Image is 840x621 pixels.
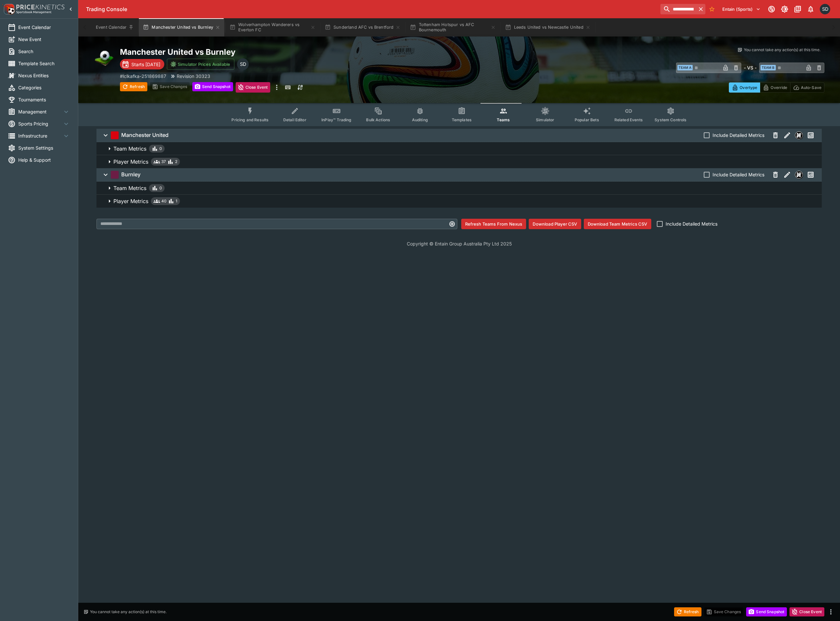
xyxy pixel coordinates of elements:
p: Overtype [740,84,757,91]
img: PriceKinetics [16,5,65,9]
img: nexus.svg [795,171,803,178]
button: Documentation [792,3,803,15]
span: InPlay™ Trading [321,117,351,122]
p: Auto-Save [801,84,821,91]
span: Team B [760,65,776,70]
span: Include Detailed Metrics [713,171,764,178]
button: Notifications [805,3,817,15]
span: Team A [677,65,693,70]
button: Connected to PK [766,3,777,15]
div: Scott Dowdall [820,4,830,14]
button: Nexus [793,169,805,181]
button: more [273,82,281,93]
span: Nexus Entities [18,72,70,79]
span: Detail Editor [283,117,306,122]
span: 0 [159,145,162,152]
button: Team Metrics0 [96,142,822,155]
p: Player Metrics [113,197,148,205]
p: Copyright © Entain Group Australia Pty Ltd 2025 [78,240,840,247]
span: Auditing [412,117,428,122]
button: BurnleyInclude Detailed MetricsNexusPast Performances [96,168,822,181]
button: Refresh Teams From Nexus [461,219,526,229]
p: Team Metrics [113,184,146,192]
span: Template Search [18,60,70,67]
span: Include Detailed Metrics [713,132,764,139]
div: Trading Console [86,6,658,13]
p: You cannot take any action(s) at this time. [90,609,167,615]
button: Close Event [789,607,824,616]
button: Auto-Save [790,82,824,93]
button: Manchester United vs Burnley [139,18,224,37]
button: Leeds United vs Newcastle United [501,18,594,37]
span: Infrastructure [18,132,62,139]
button: No Bookmarks [707,4,717,14]
button: Refresh [674,607,701,616]
span: Search [18,48,70,55]
img: Sportsbook Management [16,11,52,14]
span: Pricing and Results [231,117,269,122]
button: Event Calendar [92,18,138,37]
p: Override [771,84,787,91]
span: Categories [18,84,70,91]
button: Past Performances [805,129,817,141]
p: Copy To Clipboard [120,73,166,80]
button: Send Snapshot [746,607,787,616]
button: Close Event [236,82,271,93]
p: Starts [DATE] [131,61,160,68]
button: Player Metrics401 [96,195,822,208]
span: New Event [18,36,70,43]
h2: Copy To Clipboard [120,47,472,57]
button: Manchester UnitedInclude Detailed MetricsNexusPast Performances [96,129,822,142]
div: Scott Dowdall [237,58,249,70]
span: Help & Support [18,156,70,163]
button: Select Tenant [718,4,764,14]
span: System Controls [655,117,686,122]
button: Sunderland AFC vs Brentford [321,18,405,37]
div: Nexus [795,131,803,139]
button: Overtype [729,82,760,93]
p: You cannot take any action(s) at this time. [744,47,820,53]
button: Past Performances [805,169,817,181]
p: Player Metrics [113,158,148,166]
span: System Settings [18,144,70,151]
p: Team Metrics [113,145,146,153]
img: nexus.svg [795,132,803,139]
span: 1 [176,198,177,204]
span: Include Detailed Metrics [666,220,717,227]
span: 0 [159,185,162,191]
h6: Burnley [121,171,140,178]
button: Toggle light/dark mode [779,3,790,15]
div: Nexus [795,171,803,179]
p: Revision 30323 [177,73,210,80]
button: more [827,608,835,616]
button: Refresh [120,82,147,91]
button: Tottenham Hotspur vs AFC Bournemouth [406,18,500,37]
button: Download Player CSV [529,219,581,229]
button: Player Metrics372 [96,155,822,168]
button: Simulator Prices Available [167,59,234,70]
button: Override [760,82,790,93]
div: Start From [729,82,824,93]
img: soccer.png [94,47,115,68]
button: Wolverhampton Wanderers vs Everton FC [226,18,319,37]
span: Event Calendar [18,24,70,31]
button: Nexus [793,129,805,141]
span: 2 [175,158,177,165]
span: Management [18,108,62,115]
span: 40 [161,198,167,204]
span: Templates [452,117,472,122]
span: Related Events [614,117,643,122]
span: Popular Bets [575,117,599,122]
span: Sports Pricing [18,120,62,127]
button: Scott Dowdall [818,2,832,16]
button: Team Metrics0 [96,182,822,195]
img: PriceKinetics Logo [2,3,15,16]
span: Simulator [536,117,554,122]
h6: Manchester United [121,132,169,139]
button: Download Team Metrics CSV [584,219,651,229]
button: Send Snapshot [192,82,233,91]
div: Event type filters [226,103,692,126]
span: 37 [161,158,166,165]
h6: - VS - [744,64,757,71]
span: Bulk Actions [366,117,390,122]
